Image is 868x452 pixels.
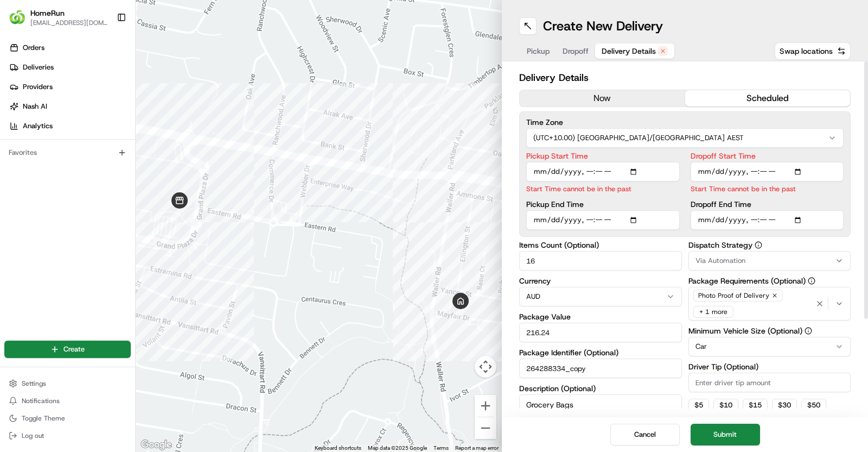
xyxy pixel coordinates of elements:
button: Zoom in [475,395,496,417]
button: HomeRunHomeRun[EMAIL_ADDRESS][DOMAIN_NAME] [4,4,112,30]
div: + 1 more [693,306,733,318]
input: Enter number of items [519,251,682,271]
input: Enter package identifier [519,359,682,378]
span: Settings [22,379,46,388]
span: Log out [22,431,44,440]
span: Via Automation [695,256,745,266]
span: Swap locations [780,46,833,56]
span: Delivery Details [602,46,656,56]
label: Package Identifier (Optional) [519,349,682,356]
a: Analytics [4,117,135,135]
a: Open this area in Google Maps (opens a new window) [138,438,174,452]
button: Cancel [610,424,680,445]
button: Package Requirements (Optional) [808,277,815,285]
button: Photo Proof of Delivery+ 1 more [688,287,851,321]
button: Submit [691,424,760,445]
button: $10 [713,399,738,412]
div: Favorites [4,144,131,161]
span: Notifications [22,397,60,405]
button: $50 [801,399,826,412]
h1: Create New Delivery [543,17,663,35]
button: Zoom out [475,417,496,439]
button: now [520,90,685,106]
button: Swap locations [775,42,851,60]
img: HomeRun [9,9,26,26]
span: Pickup [527,46,550,56]
label: Pickup End Time [526,200,680,208]
button: Create [4,341,131,358]
a: Terms (opens in new tab) [433,445,449,451]
img: Google [138,438,174,452]
label: Driver Tip (Optional) [688,363,851,371]
a: Providers [4,78,135,96]
input: Enter driver tip amount [688,373,851,392]
button: $15 [743,399,768,412]
span: Analytics [23,121,53,131]
button: scheduled [685,90,851,106]
span: Orders [23,43,44,53]
a: Orders [4,39,135,56]
button: Minimum Vehicle Size (Optional) [805,327,812,335]
button: Settings [4,376,131,391]
label: Dropoff End Time [691,200,844,208]
span: Dropoff [563,46,589,56]
label: Pickup Start Time [526,152,680,160]
button: [EMAIL_ADDRESS][DOMAIN_NAME] [30,18,108,27]
p: Start Time cannot be in the past [691,184,844,194]
span: Create [63,344,85,354]
button: Notifications [4,393,131,409]
label: Items Count (Optional) [519,241,682,249]
a: Deliveries [4,59,135,76]
button: Dispatch Strategy [755,241,762,249]
label: Package Requirements (Optional) [688,277,851,285]
button: Keyboard shortcuts [315,444,361,452]
span: Map data ©2025 Google [368,445,427,451]
input: Enter package value [519,323,682,342]
span: Providers [23,82,53,92]
button: Via Automation [688,251,851,271]
label: Package Value [519,313,682,321]
button: Log out [4,428,131,443]
button: Map camera controls [475,356,496,378]
button: $5 [688,399,709,412]
span: Deliveries [23,62,54,72]
label: Description (Optional) [519,385,682,392]
button: $30 [772,399,797,412]
label: Minimum Vehicle Size (Optional) [688,327,851,335]
label: Currency [519,277,682,285]
button: Toggle Theme [4,411,131,426]
label: Time Zone [526,118,844,126]
button: HomeRun [30,8,65,18]
a: Nash AI [4,98,135,115]
label: Dropoff Start Time [691,152,844,160]
span: Toggle Theme [22,414,65,423]
label: Dispatch Strategy [688,241,851,249]
a: Report a map error [455,445,499,451]
span: Photo Proof of Delivery [698,291,769,300]
span: Nash AI [23,102,47,111]
h2: Delivery Details [519,70,851,85]
p: Start Time cannot be in the past [526,184,680,194]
